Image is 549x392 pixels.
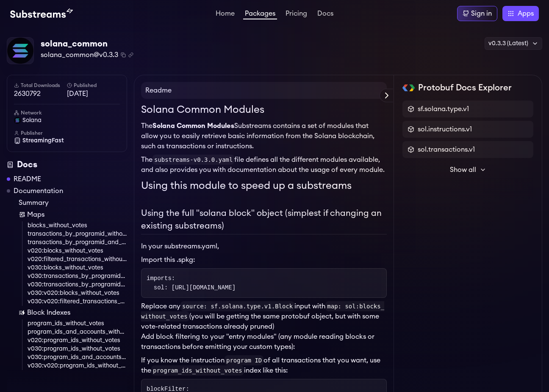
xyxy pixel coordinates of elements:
code: imports: sol: [URL][DOMAIN_NAME] [147,275,236,291]
img: solana [14,117,21,124]
a: Summary [19,198,127,208]
p: Add block filtering to your "entry modules" (any module reading blocks or transactions before emi... [141,332,387,352]
h6: Total Downloads [14,82,67,89]
a: v020:program_ids_without_votes [28,336,127,345]
span: Show all [450,165,476,175]
a: Maps [19,210,127,220]
a: v020:blocks_without_votes [28,247,127,255]
a: v030:program_ids_without_votes [28,345,127,353]
span: [DATE] [67,89,120,99]
p: If you know the instruction of all transactions that you want, use the index like this: [141,355,387,376]
a: README [14,174,41,184]
h2: Protobuf Docs Explorer [418,82,512,94]
h1: Solana Common Modules [141,102,387,117]
h6: Publisher [14,130,120,136]
a: Home [214,10,236,19]
a: transactions_by_programid_and_account_without_votes [28,238,127,247]
a: Packages [243,10,277,19]
a: Sign in [457,6,497,21]
a: v030:v020:program_ids_without_votes [28,362,127,370]
img: Protobuf [402,84,415,91]
span: solana [22,116,42,125]
a: v030:v020:blocks_without_votes [28,289,127,297]
button: Copy package name and version [121,52,126,57]
div: v0.3.3 (Latest) [485,37,542,50]
a: transactions_by_programid_without_votes [28,230,127,238]
button: Copy .spkg link to clipboard [128,52,133,57]
a: program_ids_without_votes [28,319,127,328]
a: solana [14,116,120,125]
a: StreamingFast [14,136,120,145]
span: Apps [518,8,534,19]
span: 2630792 [14,89,67,99]
a: Docs [316,10,335,19]
a: v030:v020:filtered_transactions_without_votes [28,297,127,306]
img: Package Logo [7,38,33,64]
strong: Solana Common Modules [152,122,234,129]
span: sol.transactions.v1 [418,144,475,155]
h4: Readme [141,82,387,99]
h6: Network [14,109,120,116]
a: Documentation [14,186,63,196]
span: sol.instructions.v1 [418,124,472,134]
p: In your substreams.yaml, [141,241,387,251]
h6: Published [67,82,120,89]
img: Map icon [19,211,25,218]
a: v020:filtered_transactions_without_votes [28,255,127,264]
li: Import this .spkg: [141,255,387,265]
a: Pricing [284,10,309,19]
code: source: sf.solana.type.v1.Block [180,301,294,311]
div: solana_common [41,38,133,50]
a: v030:transactions_by_programid_without_votes [28,272,127,280]
a: blocks_without_votes [28,221,127,230]
a: v030:blocks_without_votes [28,264,127,272]
h1: Using this module to speed up a substreams [141,178,387,193]
a: program_ids_and_accounts_without_votes [28,328,127,336]
div: Sign in [471,8,492,19]
p: Replace any input with (you will be getting the same protobuf object, but with some vote-related ... [141,301,387,332]
h2: Using the full "solana block" object (simplest if changing an existing substreams) [141,207,387,234]
code: substreams-v0.3.0.yaml [152,155,234,165]
code: program ID [225,355,263,365]
code: program_ids_without_votes [151,365,244,376]
a: v030:program_ids_and_accounts_without_votes [28,353,127,362]
img: Block Index icon [19,309,25,316]
span: StreamingFast [22,136,64,145]
img: Substream's logo [10,8,73,19]
p: The Substreams contains a set of modules that allow you to easily retrieve basic information from... [141,121,387,151]
p: The file defines all the different modules available, and also provides you with documentation ab... [141,155,387,175]
span: solana_common@v0.3.3 [41,50,118,60]
button: Show all [402,161,533,178]
a: v030:transactions_by_programid_and_account_without_votes [28,280,127,289]
code: map: sol:blocks_without_votes [141,301,384,321]
a: Block Indexes [19,308,127,318]
span: sf.solana.type.v1 [418,104,469,114]
div: Docs [7,159,127,171]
